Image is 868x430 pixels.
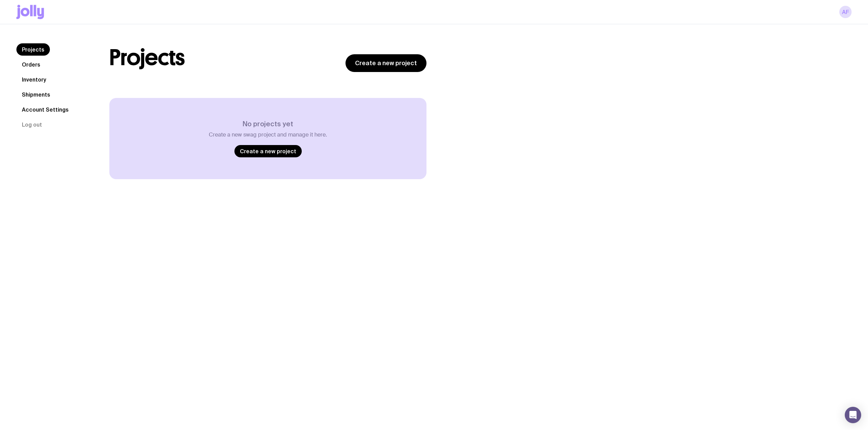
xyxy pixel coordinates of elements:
[209,131,327,138] p: Create a new swag project and manage it here.
[234,145,302,157] a: Create a new project
[845,407,861,423] div: Open Intercom Messenger
[209,120,327,128] h3: No projects yet
[16,118,48,131] button: Log out
[16,58,46,71] a: Orders
[839,6,852,18] a: AF
[109,47,185,69] h1: Projects
[16,73,52,86] a: Inventory
[16,43,50,56] a: Projects
[16,103,74,116] a: Account Settings
[16,88,56,101] a: Shipments
[345,54,426,72] a: Create a new project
